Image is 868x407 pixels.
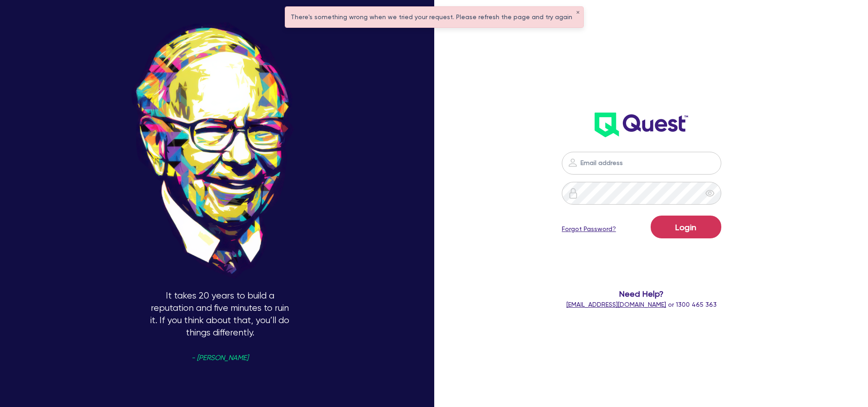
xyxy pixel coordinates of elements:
[705,189,714,198] span: eye
[567,157,578,168] img: icon-password
[568,188,579,199] img: icon-password
[651,216,721,238] button: Login
[595,113,688,137] img: wH2k97JdezQIQAAAABJRU5ErkJggg==
[525,288,758,300] span: Need Help?
[191,355,248,361] span: - [PERSON_NAME]
[566,301,666,308] a: [EMAIL_ADDRESS][DOMAIN_NAME]
[562,224,616,234] a: Forgot Password?
[566,301,717,308] span: or 1300 465 363
[562,152,721,175] input: Email address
